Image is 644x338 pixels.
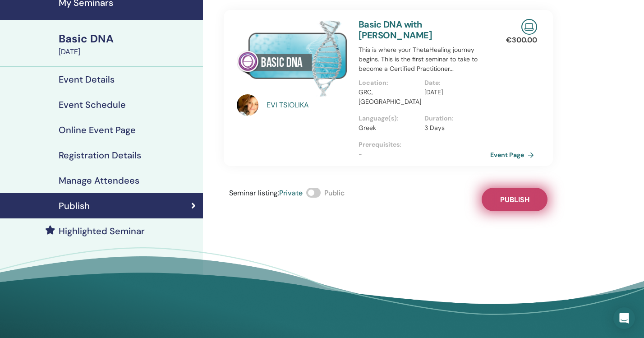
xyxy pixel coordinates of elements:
[229,188,279,198] span: Seminar listing :
[424,123,485,133] p: 3 Days
[359,19,432,41] a: Basic DNA with [PERSON_NAME]
[359,123,419,133] p: Greek
[424,78,485,88] p: Date :
[359,149,490,159] p: -
[59,226,145,236] h4: Highlighted Seminar
[424,114,485,123] p: Duration :
[482,188,547,211] button: Publish
[267,100,350,111] a: EVI TSIOLIKA
[359,45,490,74] p: This is where your ThetaHealing journey begins. This is the first seminar to take to become a Cer...
[59,99,126,110] h4: Event Schedule
[424,88,485,97] p: [DATE]
[53,31,203,57] a: Basic DNA[DATE]
[237,19,348,97] img: Basic DNA
[359,78,419,88] p: Location :
[237,94,258,116] img: default.jpg
[59,150,141,161] h4: Registration Details
[59,31,198,46] div: Basic DNA
[521,19,537,35] img: Live Online Seminar
[59,125,136,135] h4: Online Event Page
[490,148,538,162] a: Event Page
[59,200,90,211] h4: Publish
[359,88,419,106] p: GRC, [GEOGRAPHIC_DATA]
[279,188,303,198] span: Private
[59,46,198,57] div: [DATE]
[613,307,635,329] div: Open Intercom Messenger
[59,175,139,186] h4: Manage Attendees
[359,140,490,149] p: Prerequisites :
[500,195,529,204] span: Publish
[59,74,115,85] h4: Event Details
[506,35,537,46] p: € 300.00
[324,188,345,198] span: Public
[359,114,419,123] p: Language(s) :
